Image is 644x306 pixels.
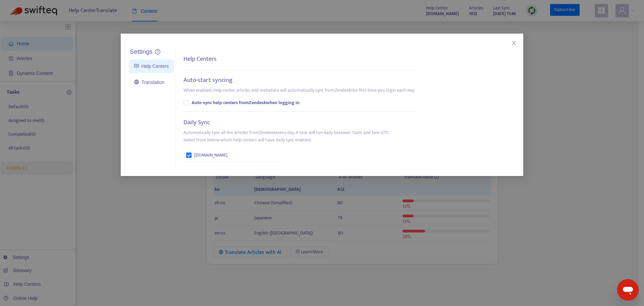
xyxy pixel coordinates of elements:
h5: Help Centers [183,55,217,63]
a: Help Centers [134,63,169,69]
span: close [511,40,517,46]
button: Close [510,39,518,47]
h5: Settings [130,48,153,56]
p: When enabled, help center articles and metadata will automatically sync from Zendesk the first ti... [183,87,415,94]
p: Automatically sync all the articles from Zendesk every day. A task will run daily between 12am an... [183,129,390,144]
span: [DOMAIN_NAME] [194,151,227,159]
h5: Daily Sync [183,119,210,127]
iframe: 메시징 창을 시작하는 버튼, 대화 진행 중 [617,279,639,301]
h5: Auto-start syncing [183,77,232,84]
a: question-circle [155,49,160,55]
b: Auto-sync help centers from Zendesk when logging in [192,99,300,106]
a: Translation [134,80,164,85]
